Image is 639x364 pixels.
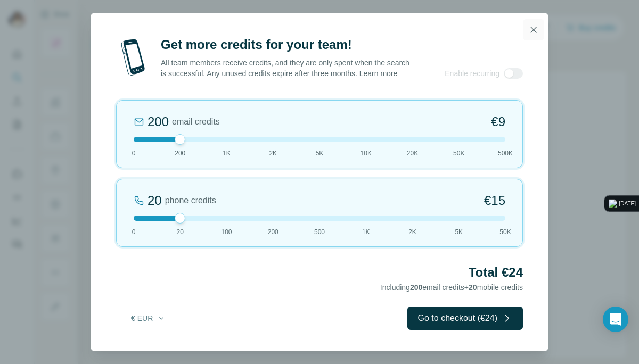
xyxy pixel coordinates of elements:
span: 20 [177,227,184,237]
span: 5K [455,227,463,237]
span: 20K [407,148,418,158]
span: 50K [499,227,511,237]
div: Open Intercom Messenger [603,307,628,332]
div: 200 [148,113,169,130]
span: 5K [316,148,324,158]
span: 500 [314,227,325,237]
h2: Total €24 [116,264,523,281]
span: 0 [132,148,136,158]
span: 0 [132,227,136,237]
span: Including email credits + mobile credits [380,283,523,292]
img: mobile-phone [116,36,150,79]
span: 200 [268,227,278,237]
button: € EUR [124,309,173,328]
span: 200 [175,148,185,158]
span: €9 [491,113,505,130]
span: Enable recurring [445,68,499,79]
a: Learn more [359,69,398,78]
span: 200 [410,283,422,292]
span: 2K [269,148,277,158]
div: 20 [148,192,162,209]
div: [DATE] [619,200,636,208]
span: 2K [408,227,416,237]
span: email credits [172,115,220,128]
button: Go to checkout (€24) [407,307,523,330]
span: 1K [223,148,231,158]
span: 10K [361,148,372,158]
span: 1K [362,227,370,237]
span: 20 [469,283,477,292]
img: logo [609,200,617,208]
span: €15 [484,192,505,209]
span: 100 [221,227,232,237]
span: 500K [498,148,513,158]
span: phone credits [165,194,216,207]
span: 50K [453,148,464,158]
p: All team members receive credits, and they are only spent when the search is successful. Any unus... [161,57,411,79]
